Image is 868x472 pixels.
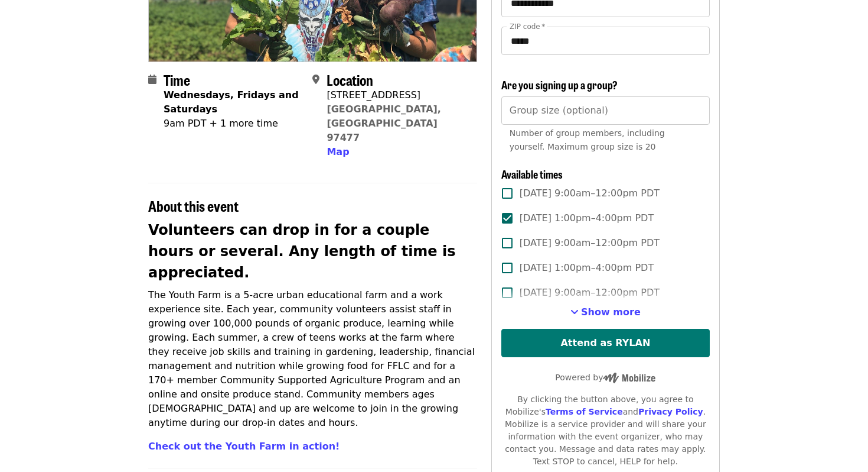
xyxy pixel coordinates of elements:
div: By clicking the button above, you agree to Mobilize's and . Mobilize is a service provider and wi... [501,393,710,468]
button: See more timeslots [570,305,641,319]
span: Are you signing up a group? [501,77,618,92]
strong: Wednesdays, Fridays and Saturdays [164,89,299,115]
div: [STREET_ADDRESS] [327,88,467,102]
span: About this event [148,195,239,216]
p: The Youth Farm is a 5-acre urban educational farm and a work experience site. Each year, communit... [148,288,477,430]
span: [DATE] 9:00am–12:00pm PDT [520,236,660,250]
span: [DATE] 1:00pm–4:00pm PDT [520,211,654,225]
button: Attend as RYLAN [501,329,710,357]
a: Privacy Policy [638,407,703,416]
span: [DATE] 9:00am–12:00pm PDT [520,286,660,300]
label: ZIP code [510,23,545,30]
span: Map [327,146,349,157]
a: [GEOGRAPHIC_DATA], [GEOGRAPHIC_DATA] 97477 [327,104,441,143]
a: Check out the Youth Farm in action! [148,441,340,452]
span: Show more [581,306,641,318]
span: Available times [501,166,563,182]
span: Number of group members, including yourself. Maximum group size is 20 [510,128,665,151]
span: Location [327,69,373,90]
span: [DATE] 1:00pm–4:00pm PDT [520,261,654,275]
a: Terms of Service [546,407,623,416]
button: Map [327,145,349,159]
span: Time [164,69,190,90]
i: map-marker-alt icon [312,74,319,85]
input: [object Object] [501,96,710,125]
h2: Volunteers can drop in for a couple hours or several. Any length of time is appreciated. [148,219,477,283]
i: calendar icon [148,74,156,85]
span: [DATE] 9:00am–12:00pm PDT [520,186,660,201]
input: ZIP code [501,27,710,55]
img: Powered by Mobilize [603,373,655,383]
span: Powered by [555,373,655,382]
div: 9am PDT + 1 more time [164,117,303,131]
